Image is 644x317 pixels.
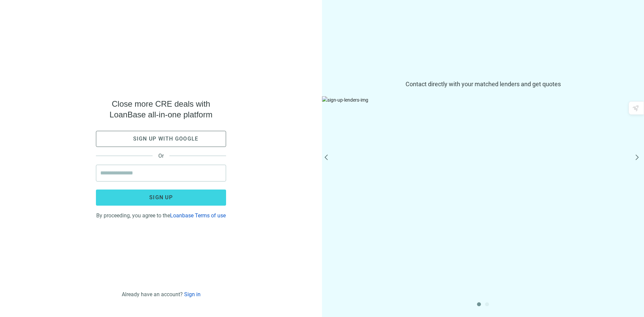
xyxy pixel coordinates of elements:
[96,190,226,206] button: Sign up
[149,194,173,201] span: Sign up
[322,80,644,88] span: Contact directly with your matched lenders and get quotes
[96,99,226,120] span: Close more CRE deals with LoanBase all-in-one platform
[325,155,333,163] button: prev
[322,96,644,237] img: sign-up-lenders-img
[184,291,201,298] a: Sign in
[477,302,481,306] button: 1
[633,155,641,163] button: next
[96,211,226,219] div: By proceeding, you agree to the
[485,302,489,306] button: 2
[170,212,226,219] a: Loanbase Terms of use
[153,153,169,159] span: Or
[96,131,226,147] button: Sign up with google
[133,136,199,142] span: Sign up with google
